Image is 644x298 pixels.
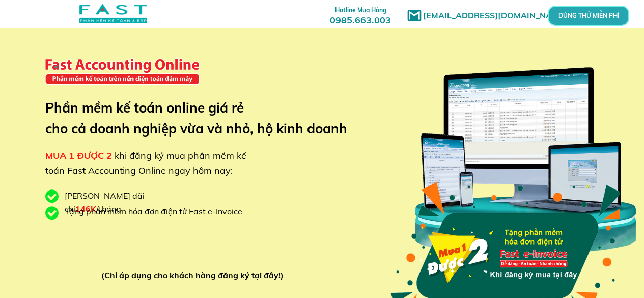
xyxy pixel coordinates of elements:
[319,4,402,25] h3: 0985.663.003
[335,6,386,14] span: Hotline Mua Hàng
[573,12,604,19] p: DÙNG THỬ MIỄN PHÍ
[423,9,573,22] h1: [EMAIL_ADDRESS][DOMAIN_NAME]
[101,269,288,282] div: (Chỉ áp dụng cho khách hàng đăng ký tại đây!)
[65,189,197,215] div: [PERSON_NAME] đãi chỉ /tháng
[45,150,112,161] span: MUA 1 ĐƯỢC 2
[75,204,96,214] span: 146K
[45,97,362,140] h3: Phần mềm kế toán online giá rẻ cho cả doanh nghiệp vừa và nhỏ, hộ kinh doanh
[45,150,246,176] span: khi đăng ký mua phần mềm kế toán Fast Accounting Online ngay hôm nay:
[65,205,250,219] div: Tặng phần mềm hóa đơn điện tử Fast e-Invoice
